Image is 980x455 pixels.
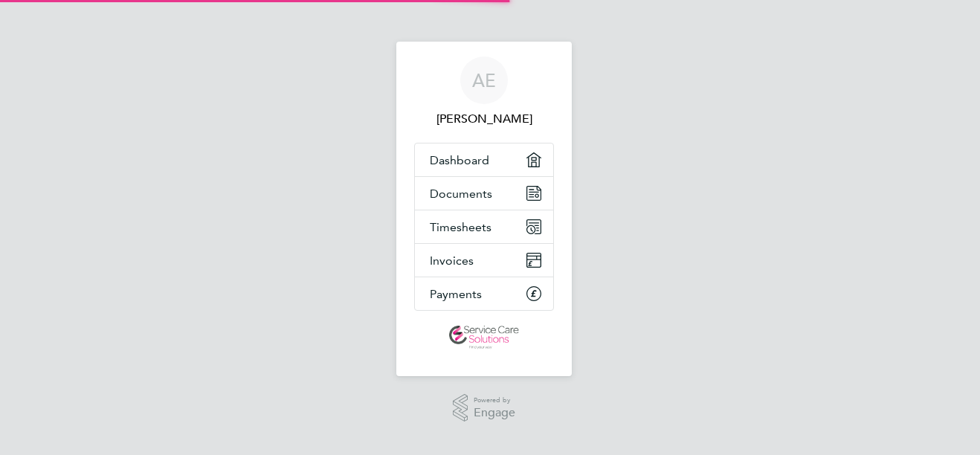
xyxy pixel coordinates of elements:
img: servicecare-logo-retina.png [449,326,519,349]
span: Engage [474,407,515,419]
a: Documents [415,177,553,210]
a: Timesheets [415,210,553,243]
a: Go to home page [414,326,554,349]
span: Anna Evans [414,110,554,128]
a: Payments [415,277,553,310]
span: AE [472,71,496,90]
nav: Main navigation [396,42,572,376]
a: Invoices [415,244,553,277]
span: Dashboard [430,153,489,167]
span: Payments [430,287,482,301]
span: Timesheets [430,220,491,234]
span: Documents [430,187,492,201]
a: AE[PERSON_NAME] [414,57,554,128]
span: Powered by [474,394,515,407]
span: Invoices [430,254,474,268]
a: Powered byEngage [453,394,516,422]
a: Dashboard [415,143,553,176]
